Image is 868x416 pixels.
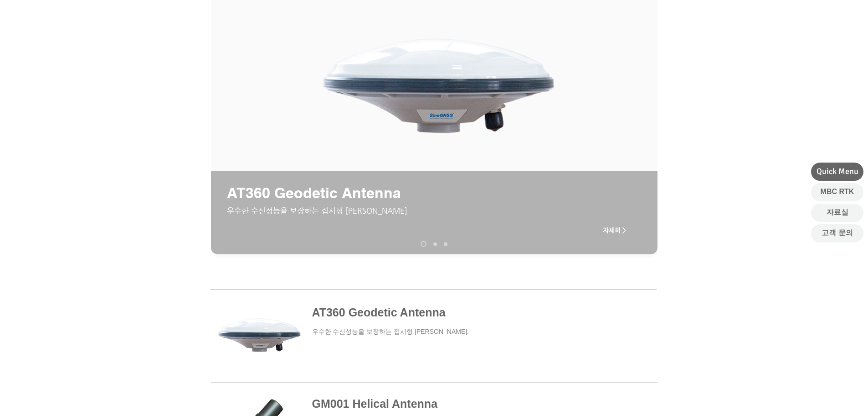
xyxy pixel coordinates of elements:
[822,228,853,238] span: 고객 문의
[811,163,863,181] div: Quick Menu
[827,207,848,217] span: 자료실
[444,242,447,246] a: AT190 Helix Antenna
[313,9,562,158] img: AT360.png
[817,166,858,177] span: Quick Menu
[421,241,426,247] a: AT340 Geodetic Antenna
[763,377,868,416] iframe: Wix Chat
[227,206,407,215] span: ​우수한 수신성능을 보장하는 접시형 [PERSON_NAME]
[811,204,863,222] a: 자료실
[811,224,863,242] a: 고객 문의
[596,221,633,239] a: 자세히 >
[417,241,451,247] nav: 슬라이드
[603,226,626,234] span: 자세히 >
[821,187,854,197] span: MBC RTK
[227,184,401,201] span: AT360 Geodetic Antenna
[811,183,863,201] a: MBC RTK
[433,242,437,246] a: AT200 Aviation Antenna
